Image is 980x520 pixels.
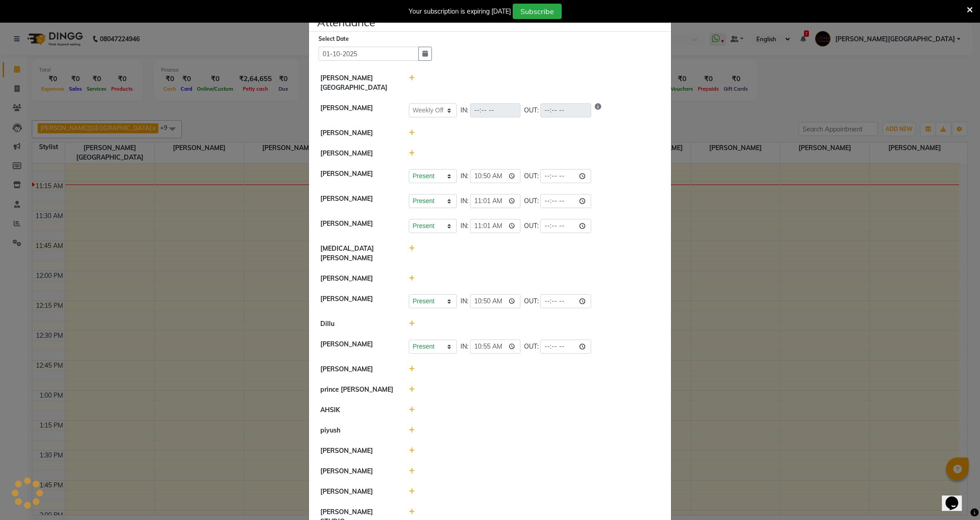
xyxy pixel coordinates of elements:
span: OUT: [524,171,539,181]
span: IN: [461,196,468,206]
div: [PERSON_NAME] [314,487,402,496]
div: Your subscription is expiring [DATE] [409,7,511,16]
span: OUT: [524,221,539,231]
i: Show reason [595,103,601,117]
label: Select Date [318,35,349,43]
div: [PERSON_NAME] [314,467,402,476]
div: [PERSON_NAME] [314,294,402,308]
div: [PERSON_NAME] [314,364,402,374]
div: [PERSON_NAME] [314,446,402,456]
div: [PERSON_NAME] [314,274,402,283]
span: OUT: [524,296,539,306]
span: IN: [461,106,468,115]
button: Subscribe [513,4,562,19]
div: [PERSON_NAME] [314,103,402,117]
span: IN: [461,296,468,306]
iframe: chat widget [942,484,971,511]
div: prince [PERSON_NAME] [314,385,402,394]
div: Dillu [314,319,402,329]
div: [PERSON_NAME][GEOGRAPHIC_DATA] [314,73,402,92]
span: OUT: [524,106,539,115]
div: piyush [314,426,402,435]
div: [PERSON_NAME] [314,149,402,158]
div: [PERSON_NAME] [314,340,402,354]
span: OUT: [524,342,539,351]
div: [MEDICAL_DATA][PERSON_NAME] [314,244,402,263]
div: [PERSON_NAME] [314,169,402,183]
div: [PERSON_NAME] [314,219,402,233]
span: IN: [461,342,468,351]
span: IN: [461,221,468,231]
span: OUT: [524,196,539,206]
input: Select date [318,47,419,61]
div: [PERSON_NAME] [314,194,402,208]
div: [PERSON_NAME] [314,128,402,138]
span: IN: [461,171,468,181]
div: AHSIK [314,405,402,415]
